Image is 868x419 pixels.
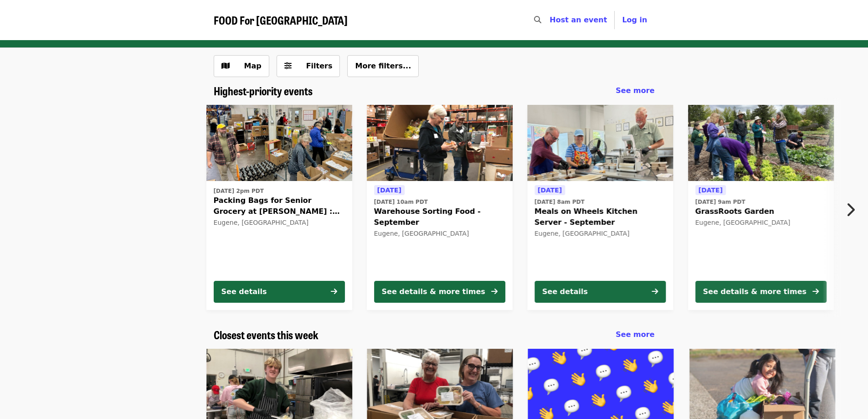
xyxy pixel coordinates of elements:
span: Packing Bags for Senior Grocery at [PERSON_NAME] : October [214,195,345,217]
div: Eugene, [GEOGRAPHIC_DATA] [695,219,827,227]
span: FOOD For [GEOGRAPHIC_DATA] [214,12,348,28]
button: Next item [838,197,868,222]
span: GrassRoots Garden [695,206,827,217]
div: See details [221,286,267,297]
img: Warehouse Sorting Food - September organized by FOOD For Lane County [367,105,513,181]
a: Host an event [550,16,607,24]
div: Eugene, [GEOGRAPHIC_DATA] [534,230,666,238]
i: arrow-right icon [491,287,498,296]
div: See details & more times [382,286,485,297]
span: Filters [306,62,333,70]
div: Highest-priority events [206,84,662,98]
a: Highest-priority events [214,84,313,98]
span: Highest-priority events [214,83,313,98]
a: See details for "Meals on Wheels Kitchen Server - September" [527,105,673,310]
div: See details [542,286,588,297]
a: Closest events this week [214,328,318,341]
a: See details for "Packing Bags for Senior Grocery at Bailey Hill : October" [206,105,352,310]
time: [DATE] 10am PDT [374,198,428,206]
span: Warehouse Sorting Food - September [374,206,505,228]
span: Map [244,62,262,70]
i: arrow-right icon [652,287,658,296]
span: Log in [622,16,647,24]
span: Meals on Wheels Kitchen Server - September [534,206,666,228]
a: FOOD For [GEOGRAPHIC_DATA] [214,14,348,27]
time: [DATE] 8am PDT [534,198,585,206]
span: See more [616,86,654,95]
span: Closest events this week [214,326,318,342]
div: Eugene, [GEOGRAPHIC_DATA] [214,219,345,227]
i: map icon [221,62,230,70]
img: Packing Bags for Senior Grocery at Bailey Hill : October organized by FOOD For Lane County [206,105,352,181]
button: See details & more times [695,281,827,303]
i: chevron-right icon [846,201,855,218]
div: Closest events this week [206,328,662,341]
button: See details [534,281,666,303]
span: [DATE] [538,186,562,194]
time: [DATE] 9am PDT [695,198,745,206]
a: See details for "GrassRoots Garden" [688,105,834,310]
a: See more [616,85,654,96]
span: [DATE] [699,186,723,194]
div: Eugene, [GEOGRAPHIC_DATA] [374,230,505,238]
time: [DATE] 2pm PDT [214,187,264,195]
button: More filters... [347,55,419,77]
i: arrow-right icon [812,287,819,296]
span: [DATE] [377,186,401,194]
a: See more [616,329,654,340]
span: See more [616,330,654,339]
i: search icon [534,16,541,24]
img: Meals on Wheels Kitchen Server - September organized by FOOD For Lane County [527,105,673,181]
button: See details & more times [374,281,505,303]
i: sliders-h icon [284,62,292,70]
i: arrow-right icon [331,287,337,296]
button: See details [214,281,345,303]
button: Log in [615,11,654,29]
button: Filters (0 selected) [277,55,340,77]
button: Show map view [214,55,269,77]
input: Search [547,9,554,31]
img: GrassRoots Garden organized by FOOD For Lane County [688,105,834,181]
a: See details for "Warehouse Sorting Food - September" [367,105,513,310]
div: See details & more times [703,286,806,297]
span: More filters... [355,62,411,70]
